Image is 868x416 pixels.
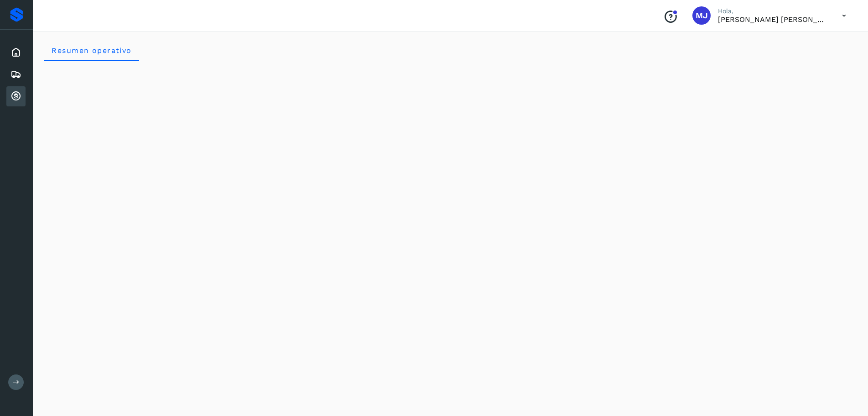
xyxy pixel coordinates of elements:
p: Militza Jocabeth Pérez Norberto [718,15,827,24]
div: Cuentas por cobrar [6,86,26,106]
span: Resumen operativo [51,46,132,55]
div: Embarques [6,64,26,84]
p: Hola, [718,7,827,15]
div: Inicio [6,42,26,63]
